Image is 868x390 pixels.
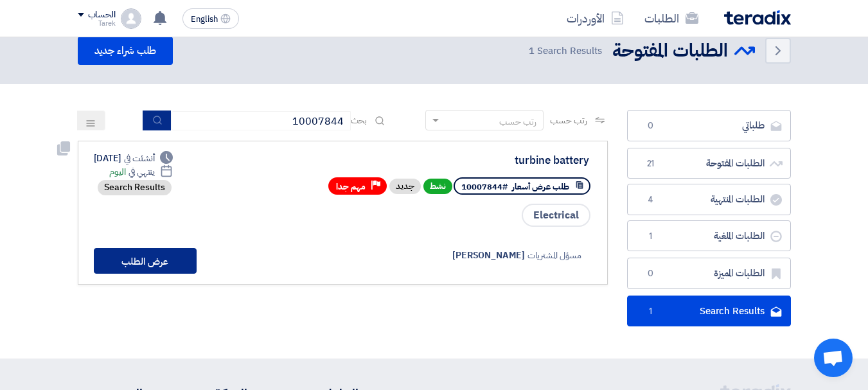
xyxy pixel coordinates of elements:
a: طلب شراء جديد [78,37,173,65]
div: اليوم [109,165,173,179]
img: profile_test.png [121,8,141,29]
span: 1 [529,44,535,58]
span: طلب عرض أسعار [512,181,569,193]
span: Electrical [522,204,590,227]
a: الطلبات المفتوحة21 [627,148,791,179]
div: Search Results [98,180,172,195]
a: الطلبات الملغية1 [627,220,791,252]
div: Tarek [78,20,116,27]
span: #10007844 [461,181,508,193]
div: الحساب [88,10,116,21]
img: Teradix logo [724,10,791,25]
span: English [191,15,218,24]
h2: الطلبات المفتوحة [612,39,728,64]
span: 4 [643,193,659,206]
div: رتب حسب [499,115,536,129]
button: English [182,8,239,29]
div: دردشة مفتوحة [814,339,853,377]
span: 1 [643,230,659,243]
button: عرض الطلب [94,248,197,274]
span: ينتهي في [128,165,155,179]
a: الطلبات المنتهية4 [627,184,791,215]
div: جديد [389,179,421,194]
span: أنشئت في [124,152,155,165]
a: الطلبات المميزة0 [627,258,791,289]
span: 1 [643,305,659,318]
span: Search Results [529,44,602,58]
a: الأوردرات [556,3,634,33]
a: الطلبات [634,3,709,33]
span: [PERSON_NAME] [452,249,525,262]
span: 0 [643,267,659,280]
div: turbine battery [332,155,589,166]
a: طلباتي0 [627,110,791,141]
span: رتب حسب [550,114,587,127]
span: نشط [423,179,452,194]
span: مهم جدا [336,181,366,193]
span: 21 [643,157,659,170]
div: [DATE] [94,152,173,165]
a: Search Results1 [627,296,791,327]
span: مسؤل المشتريات [527,249,581,262]
span: بحث [351,114,368,127]
span: 0 [643,120,659,132]
input: ابحث بعنوان أو رقم الطلب [171,111,351,130]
